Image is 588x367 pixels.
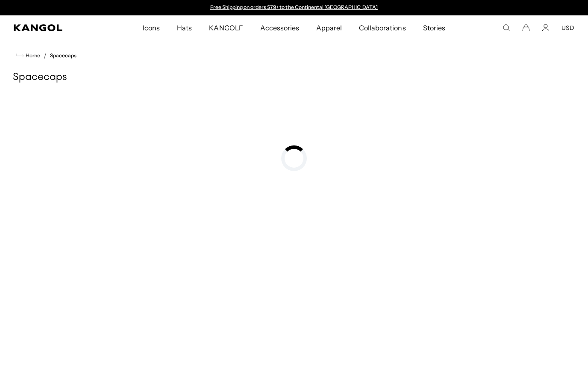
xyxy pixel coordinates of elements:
a: Collaborations [350,15,414,40]
button: USD [562,24,574,32]
h1: Spacecaps [13,71,575,84]
a: Stories [415,15,454,40]
span: Home [24,53,40,59]
span: Stories [423,15,445,40]
a: Icons [134,15,168,40]
span: Icons [143,15,160,40]
div: Announcement [206,4,382,11]
a: Home [16,52,40,59]
a: Account [542,24,550,32]
a: KANGOLF [200,15,251,40]
a: Free Shipping on orders $79+ to the Continental [GEOGRAPHIC_DATA] [210,4,378,10]
slideshow-component: Announcement bar [206,4,382,11]
li: / [40,50,47,61]
a: Accessories [252,15,308,40]
summary: Search here [503,24,510,32]
span: KANGOLF [209,15,243,40]
div: 1 of 2 [206,4,382,11]
a: Apparel [308,15,350,40]
span: Hats [177,15,192,40]
span: Apparel [316,15,342,40]
button: Cart [522,24,530,32]
span: Collaborations [359,15,406,40]
a: Kangol [14,24,94,31]
a: Spacecaps [50,53,76,59]
span: Accessories [260,15,299,40]
a: Hats [168,15,200,40]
